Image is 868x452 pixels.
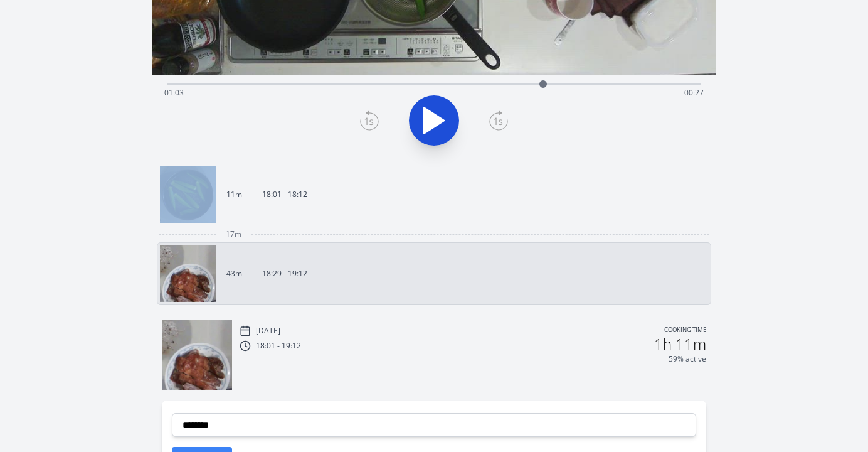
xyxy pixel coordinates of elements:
[664,325,706,336] p: Cooking time
[654,336,706,352] h2: 1h 11m
[160,166,216,223] img: 250928090202_thumb.jpeg
[256,326,280,336] p: [DATE]
[226,269,242,279] p: 43m
[669,354,706,364] p: 59% active
[684,87,704,98] span: 00:27
[262,269,307,279] p: 18:29 - 19:12
[164,87,184,98] span: 01:03
[256,341,301,351] p: 18:01 - 19:12
[226,190,242,200] p: 11m
[162,320,232,390] img: 250928093006_thumb.jpeg
[226,229,241,239] span: 17m
[262,190,307,200] p: 18:01 - 18:12
[160,245,216,302] img: 250928093006_thumb.jpeg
